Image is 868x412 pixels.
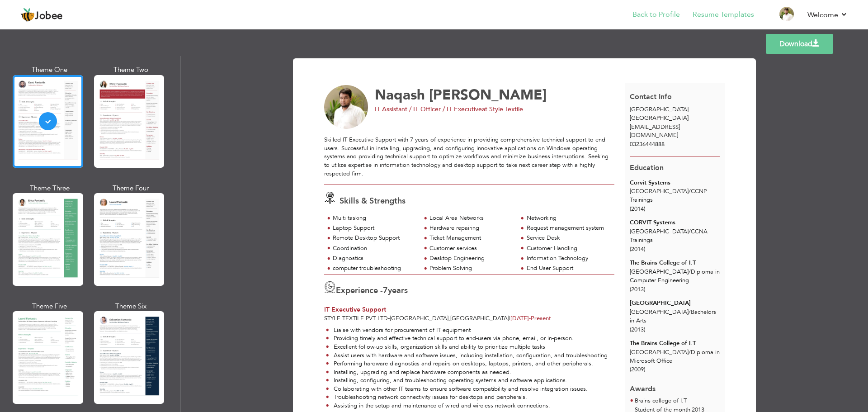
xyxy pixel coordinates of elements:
div: Service Desk [527,234,609,242]
span: (2013) [630,326,645,334]
div: Networking [527,214,609,223]
span: / [689,308,691,316]
span: Skills & Strengths [340,195,406,207]
div: The Brains College of I.T [630,339,720,348]
span: Experience - [336,285,383,296]
span: (2009) [630,365,645,374]
div: Theme Six [96,302,166,311]
span: (2014) [630,205,645,213]
span: [GEOGRAPHIC_DATA] [390,314,448,322]
li: Assist users with hardware and software issues, including installation, configuration, and troubl... [326,351,614,360]
span: , [448,314,450,322]
div: Remote Desktop Support [333,234,415,242]
div: Theme One [14,65,85,75]
div: Problem Solving [429,264,512,273]
div: Information Technology [527,254,609,263]
li: Performing hardware diagnostics and repairs on desktops, laptops, printers, and other peripherals. [326,360,614,368]
span: Awards [630,377,656,394]
span: - [388,314,390,322]
div: End User Support [527,264,609,273]
div: Customer services [429,244,512,253]
img: Profile Img [779,7,794,21]
span: / [689,187,691,195]
span: [GEOGRAPHIC_DATA] Diploma in Computer Engineering [630,268,720,284]
div: CORVIT Systems [630,218,720,227]
span: Present [510,314,551,322]
div: Multi tasking [333,214,415,223]
img: No image [324,85,368,129]
li: Assisting in the setup and maintenance of wired and wireless network connections. [326,402,614,410]
li: Collaborating with other IT teams to ensure software compatibility and resolve integration issues. [326,385,614,393]
div: Corvit Systems [630,179,720,187]
label: years [383,285,408,297]
div: Hardware repairing [429,224,512,232]
span: Contact Info [630,92,672,102]
div: Theme Two [96,65,166,75]
span: | [509,314,510,322]
span: [EMAIL_ADDRESS][DOMAIN_NAME] [630,123,680,140]
div: Local Area Networks [429,214,512,223]
div: Theme Five [14,302,85,311]
span: / [689,227,691,236]
span: [DATE] [510,314,531,322]
a: Resume Templates [693,9,754,20]
div: Diagnostics [333,254,415,263]
div: [GEOGRAPHIC_DATA] [630,299,720,308]
span: 7 [383,285,388,296]
div: Coordination [333,244,415,253]
span: [GEOGRAPHIC_DATA] CCNP Trainings [630,187,707,204]
div: Ticket Management [429,234,512,242]
span: [GEOGRAPHIC_DATA] CCNA Trainings [630,227,708,244]
li: Troubleshooting network connectivity issues for desktops and peripherals. [326,393,614,402]
div: Desktop Engineering [429,254,512,263]
span: Naqash [375,85,425,104]
span: IT Assistant / IT Officer / IT Executive [375,105,482,114]
div: Theme Four [96,184,166,193]
span: (2013) [630,285,645,294]
span: [GEOGRAPHIC_DATA] [450,314,509,322]
span: [GEOGRAPHIC_DATA] [630,105,689,114]
span: [GEOGRAPHIC_DATA] [630,114,689,122]
a: Welcome [807,9,848,20]
span: [GEOGRAPHIC_DATA] Diploma in Microsoft Office [630,348,720,365]
span: Style Textile Pvt Ltd [324,314,388,322]
div: The Brains College of I.T [630,259,720,267]
span: at Style Textile [482,105,523,114]
div: Customer Handling [527,244,609,253]
div: Theme Three [14,184,85,193]
span: / [689,348,691,356]
div: computer troubleshooting [333,264,415,273]
a: Download [766,34,833,54]
span: (2014) [630,245,645,253]
li: Installing, configuring, and troubleshooting operating systems and software applications. [326,376,614,385]
li: Excellent follow-up skills, organization skills and ability to prioritize multiple tasks [326,343,614,351]
img: jobee.io [20,8,35,22]
span: Education [630,163,664,173]
a: Back to Profile [632,9,680,20]
div: Request management system [527,224,609,232]
a: Jobee [20,8,63,22]
span: / [689,268,691,276]
div: Skilled IT Executive Support with 7 years of experience in providing comprehensive technical supp... [324,136,614,178]
span: [PERSON_NAME] [429,85,547,104]
span: - [529,314,531,322]
li: Providing timely and effective technical support to end-users via phone, email, or in-person. [326,334,614,343]
li: Liaise with vendors for procurement of IT equipment [326,326,614,335]
span: Jobee [35,11,63,21]
span: Brains college of I.T [635,397,687,405]
span: [GEOGRAPHIC_DATA] Bachelors in Arts [630,308,716,325]
span: 03236444888 [630,140,665,148]
span: IT Executive Support [324,305,386,314]
li: Installing, upgrading and replace hardware components as needed. [326,368,614,377]
div: Laptop Support [333,224,415,232]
